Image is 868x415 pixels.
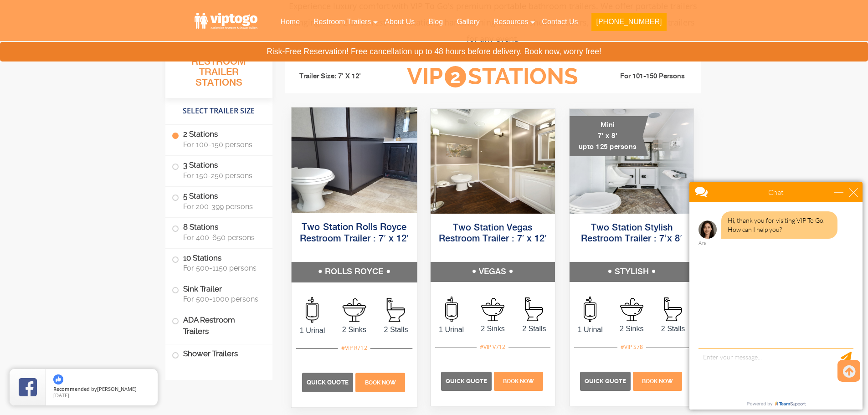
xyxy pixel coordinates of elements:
span: 1 Urinal [291,325,333,336]
label: 10 Stations [172,249,266,277]
span: 2 Sinks [472,323,514,334]
label: Shower Trailers [172,344,266,364]
a: Gallery [450,12,487,32]
img: an icon of urinal [584,297,596,322]
h5: ROLLS ROYCE [291,262,416,282]
span: Recommended [53,385,90,392]
span: For 400-650 persons [183,233,262,242]
img: A mini restroom trailer with two separate stations and separate doors for males and females [570,109,694,214]
li: Trailer Size: 7' X 12' [291,63,393,90]
a: Book Now [493,377,544,384]
a: Home [273,12,307,32]
span: For 100-150 persons [183,140,262,149]
img: Review Rating [19,378,37,396]
a: Resources [487,12,535,32]
button: [PHONE_NUMBER] [591,13,666,31]
span: 2 Sinks [611,323,652,334]
a: [PHONE_NUMBER] [585,12,673,36]
a: Book Now [632,377,683,384]
h5: STYLISH [570,262,694,282]
img: an icon of urinal [445,297,458,322]
label: 3 Stations [172,156,266,184]
span: Quick Quote [306,379,348,386]
div: Mini 7' x 8' upto 125 persons [570,116,648,156]
span: 2 Stalls [652,323,694,334]
span: 1 Urinal [431,324,472,335]
span: 2 Stalls [375,324,417,335]
h4: Select Trailer Size [165,102,272,120]
span: Quick Quote [446,378,487,384]
label: ADA Restroom Trailers [172,310,266,341]
span: Book Now [503,378,534,384]
li: For 101-150 Persons [593,71,695,82]
a: Quick Quote [441,377,493,384]
div: #VIP S78 [617,341,646,353]
img: an icon of stall [386,298,405,322]
a: Restroom Trailers [307,12,378,32]
label: Sink Trailer [172,279,266,307]
img: an icon of stall [664,297,682,321]
iframe: Live Chat Box [684,176,868,415]
img: an icon of stall [525,297,543,321]
label: 2 Stations [172,125,266,153]
span: For 200-399 persons [183,202,262,211]
span: 2 Sinks [333,324,375,335]
span: 2 Stalls [514,323,555,334]
a: Two Station Stylish Restroom Trailer : 7’x 8′ [581,223,682,244]
a: Book Now [354,378,406,386]
span: by [53,386,150,393]
span: Quick Quote [585,378,626,384]
img: an icon of urinal [306,297,318,323]
a: Quick Quote [302,378,354,386]
span: Book Now [642,378,673,384]
a: Blog [421,12,450,32]
span: For 500-1000 persons [183,295,262,303]
label: 5 Stations [172,187,266,215]
img: thumbs up icon [53,374,63,384]
h3: VIP Stations [393,64,592,89]
img: Side view of two station restroom trailer with separate doors for males and females [431,109,555,214]
span: 1 Urinal [570,324,611,335]
span: For 150-250 persons [183,171,262,180]
img: an icon of sink [342,298,366,322]
h3: All Portable Restroom Trailer Stations [165,43,272,98]
span: For 500-1150 persons [183,264,262,272]
span: 2 [445,66,466,87]
a: About Us [378,12,421,32]
div: #VIP R712 [338,342,370,354]
img: Side view of two station restroom trailer with separate doors for males and females [291,108,416,213]
span: [DATE] [53,392,69,399]
a: Two Station Rolls Royce Restroom Trailer : 7′ x 12′ [299,223,408,243]
span: [PERSON_NAME] [97,385,137,392]
a: Contact Us [535,12,585,32]
span: Book Now [365,379,396,386]
a: Quick Quote [580,377,632,384]
img: an icon of sink [481,298,504,321]
div: #VIP V712 [477,341,508,353]
img: an icon of sink [620,298,643,321]
h5: VEGAS [431,262,555,282]
label: 8 Stations [172,218,266,246]
a: Two Station Vegas Restroom Trailer : 7′ x 12′ [439,223,547,244]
